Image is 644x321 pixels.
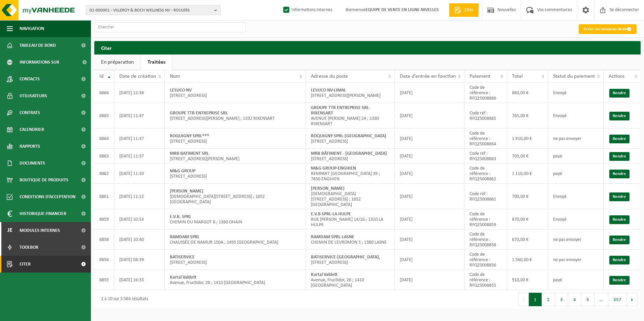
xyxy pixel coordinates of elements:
a: Rendre [609,215,630,224]
span: ne pas envoyer [553,237,581,242]
td: [DATE] 11:37 [114,149,165,164]
td: Avenue, Fructidor, 26 ; 1410 [GEOGRAPHIC_DATA] [306,270,395,290]
a: Créer un nouveau devis [579,24,637,34]
span: Citer [20,256,31,273]
td: [DATE] [395,184,464,209]
span: ne pas envoyer [553,136,581,141]
td: 8862 [94,164,114,184]
td: [DATE] [395,229,464,250]
a: Rendre [609,135,630,143]
span: Je [7,222,13,239]
td: 880,00 € [507,83,548,103]
td: 910,00 € [507,270,548,290]
td: 1 110,00 € [507,164,548,184]
td: CHAUSSÉE DE NAMUR 150A ; 1495 [GEOGRAPHIC_DATA] [165,229,305,250]
span: Documents [20,155,45,172]
td: [DATE] 10:53 [114,209,165,229]
span: Adresse du poste [311,74,348,79]
span: payé [553,278,562,283]
span: Contacts [20,71,40,87]
span: Conditions d’acceptation [20,188,75,205]
span: Informations sur l’entreprise [20,54,78,71]
a: Rendre [609,276,630,285]
td: 705,00 € [507,149,548,164]
td: [DATE] 11:20 [114,164,165,184]
strong: BATISERVICE [170,255,195,260]
a: Traitées [141,55,172,70]
strong: RAMDAM SPRL-LASNE [311,235,354,240]
strong: ROQUIGNY SPRL*** [170,134,209,139]
td: [DATE] [395,129,464,149]
span: Modules internes [20,222,60,239]
td: 670,00 € [507,209,548,229]
td: CHEMIN DU MARGOT 8 ; 1380 OHAIN [165,209,305,229]
td: RUE [PERSON_NAME] 14/16 ; 1310 LA HULPE [306,209,395,229]
a: Rendre [609,170,630,178]
td: 8858 [94,229,114,250]
button: 2 [542,293,555,306]
td: [DATE] 11:47 [114,103,165,129]
span: Envoyé [553,91,567,96]
span: Statut du paiement [553,74,595,79]
td: [DATE] [395,103,464,129]
td: 8856 [94,250,114,270]
strong: Kartal Valdett [170,275,196,280]
button: 01-000001 - VILLEROY & BOCH WELLNESS NV - ROULERS [86,5,221,15]
td: [STREET_ADDRESS] [306,129,395,149]
td: 700,00 € [507,184,548,209]
div: 1 à 10 sur 3 564 résultats [98,293,148,306]
input: Chercher [94,22,246,32]
td: [DATE] 11:37 [114,129,165,149]
td: [DATE] 11:12 [114,184,165,209]
span: Envoyé [553,217,567,222]
td: [STREET_ADDRESS] [165,164,305,184]
strong: EQUIPE DE VENTE EN LIGNE NIVELLES [365,7,439,12]
td: 8863 [94,149,114,164]
span: ne pas envoyer [553,257,581,262]
span: Utilisateurs [20,87,47,104]
span: Contrats [20,104,40,121]
strong: M&G GROUP-ENGHIEN [311,166,356,171]
td: 670,00 € [507,229,548,250]
span: Calendrier [20,121,44,138]
td: [DATE] [395,149,464,164]
td: Avenue, Fructidor, 26 ; 1410 [GEOGRAPHIC_DATA] [165,270,305,290]
strong: RAMDAM SPRL [170,235,199,240]
strong: LESUCO NV [170,88,192,93]
td: 8855 [94,270,114,290]
span: Envoyé [553,113,567,118]
td: REMPART [GEOGRAPHIC_DATA] 39 ; 7850 ENGHIEN [306,164,395,184]
td: Code réf : RFQ25008865 [464,103,507,129]
span: Historique financier [20,205,66,222]
td: [STREET_ADDRESS][PERSON_NAME] [306,83,395,103]
td: [DATE] 10:40 [114,229,165,250]
span: Boutique de produits [20,172,68,188]
td: Code de référence : RFQ25008855 [464,270,507,290]
td: 1 910,00 € [507,129,548,149]
td: 8861 [94,184,114,209]
td: 8859 [94,209,114,229]
td: Code de référence : RFQ25008856 [464,250,507,270]
td: [DATE] [395,164,464,184]
a: Rendre [609,112,630,120]
strong: [PERSON_NAME] [311,186,345,191]
strong: ROQUIGNY SPRL-[GEOGRAPHIC_DATA] [311,134,386,139]
span: payé [553,154,562,159]
span: Date d’entrée en fonction [400,74,456,79]
a: Citer [449,3,479,17]
span: Date de création [119,74,156,79]
a: Rendre [609,192,630,201]
button: 3 [555,293,568,306]
td: [STREET_ADDRESS] [165,250,305,270]
a: Rendre [609,89,630,98]
span: Total [512,74,523,79]
td: [DEMOGRAPHIC_DATA][STREET_ADDRESS] ; 1652 [GEOGRAPHIC_DATA] [306,184,395,209]
td: [STREET_ADDRESS] [165,129,305,149]
strong: GROUPE TTR ENTREPRISE SRL [170,111,228,116]
span: Tableau de bord [20,37,56,54]
span: Id [99,74,103,79]
a: Rendre [609,256,630,264]
td: Code réf : RFQ25008861 [464,184,507,209]
font: Bienvenue [346,7,439,12]
strong: GROUPE TTR ENTREPRISE SRL-RIXENSART [311,105,370,116]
